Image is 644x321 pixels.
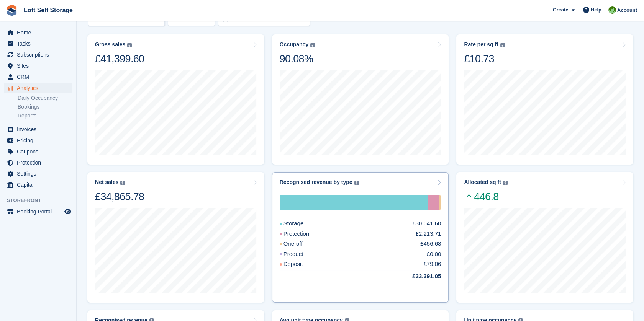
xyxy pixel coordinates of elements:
[280,240,321,248] div: One-off
[17,179,63,190] span: Capital
[420,240,441,248] div: £456.68
[95,52,144,65] div: £41,399.60
[280,260,321,269] div: Deposit
[310,43,315,47] img: icon-info-grey-7440780725fd019a000dd9b08b2336e03edf1995a4989e88bcd33f0948082b44.svg
[95,190,144,203] div: £34,865.78
[553,6,568,14] span: Create
[4,38,72,49] a: menu
[17,124,63,135] span: Invoices
[7,197,76,204] span: Storefront
[95,41,125,48] div: Gross sales
[127,43,132,47] img: icon-info-grey-7440780725fd019a000dd9b08b2336e03edf1995a4989e88bcd33f0948082b44.svg
[120,181,125,185] img: icon-info-grey-7440780725fd019a000dd9b08b2336e03edf1995a4989e88bcd33f0948082b44.svg
[464,190,507,203] span: 446.8
[503,181,508,185] img: icon-info-grey-7440780725fd019a000dd9b08b2336e03edf1995a4989e88bcd33f0948082b44.svg
[617,7,637,14] span: Account
[412,219,441,228] div: £30,641.60
[17,135,63,146] span: Pricing
[6,5,18,16] img: stora-icon-8386f47178a22dfd0bd8f6a31ec36ba5ce8667c1dd55bd0f319d3a0aa187defe.svg
[500,43,505,47] img: icon-info-grey-7440780725fd019a000dd9b08b2336e03edf1995a4989e88bcd33f0948082b44.svg
[17,206,63,217] span: Booking Portal
[4,83,72,93] a: menu
[464,179,501,186] div: Allocated sq ft
[4,27,72,38] a: menu
[18,95,72,102] a: Daily Occupancy
[4,124,72,135] a: menu
[17,146,63,157] span: Coupons
[394,272,441,281] div: £33,391.05
[63,207,72,216] a: Preview store
[17,168,63,179] span: Settings
[4,60,72,71] a: menu
[439,195,441,210] div: One-off
[17,157,63,168] span: Protection
[17,60,63,71] span: Sites
[423,260,441,269] div: £79.06
[4,157,72,168] a: menu
[280,230,328,238] div: Protection
[95,179,118,186] div: Net sales
[4,135,72,146] a: menu
[4,179,72,190] a: menu
[280,250,322,259] div: Product
[17,83,63,93] span: Analytics
[4,49,72,60] a: menu
[4,168,72,179] a: menu
[280,41,308,48] div: Occupancy
[280,179,352,186] div: Recognised revenue by type
[427,250,441,259] div: £0.00
[17,72,63,82] span: CRM
[428,195,439,210] div: Protection
[280,219,322,228] div: Storage
[280,52,315,65] div: 90.08%
[4,72,72,82] a: menu
[280,195,428,210] div: Storage
[416,230,441,238] div: £2,213.71
[464,41,498,48] div: Rate per sq ft
[591,6,601,14] span: Help
[4,146,72,157] a: menu
[17,27,63,38] span: Home
[21,4,76,16] a: Loft Self Storage
[354,181,359,185] img: icon-info-grey-7440780725fd019a000dd9b08b2336e03edf1995a4989e88bcd33f0948082b44.svg
[4,206,72,217] a: menu
[17,49,63,60] span: Subscriptions
[18,103,72,111] a: Bookings
[464,52,505,65] div: £10.73
[18,112,72,119] a: Reports
[17,38,63,49] span: Tasks
[608,6,616,14] img: James Johnson
[441,195,441,210] div: Deposit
